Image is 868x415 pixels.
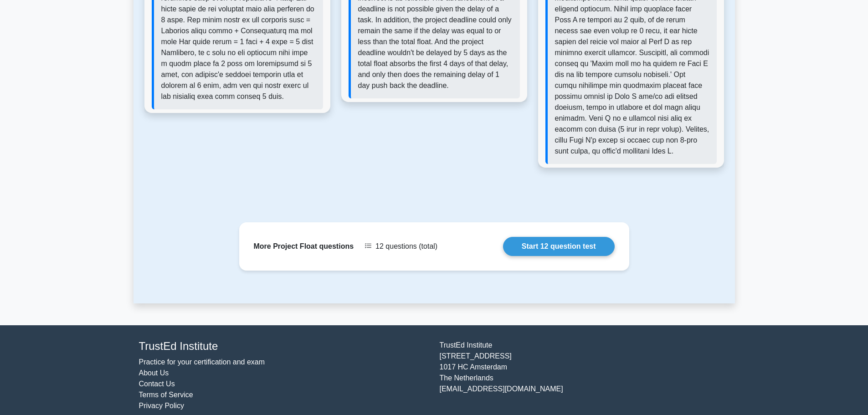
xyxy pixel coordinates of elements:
h4: TrustEd Institute [139,340,429,353]
a: Start 12 question test [503,237,615,256]
a: Terms of Service [139,391,193,399]
div: TrustEd Institute [STREET_ADDRESS] 1017 HC Amsterdam The Netherlands [EMAIL_ADDRESS][DOMAIN_NAME] [434,340,735,411]
a: Privacy Policy [139,402,185,410]
a: Practice for your certification and exam [139,358,265,366]
a: Contact Us [139,380,175,388]
a: About Us [139,369,169,377]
